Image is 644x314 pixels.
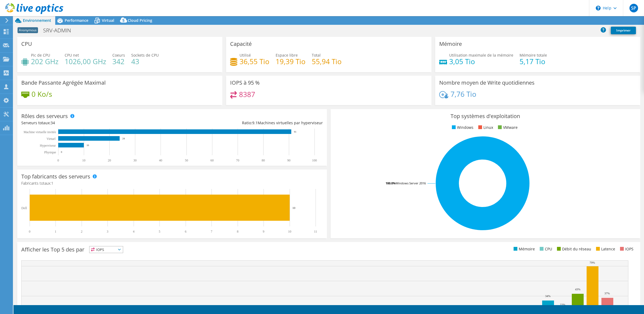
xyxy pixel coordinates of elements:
text: 5 [159,230,160,233]
h3: Bande Passante Agrégée Maximal [21,80,106,86]
span: Total [312,53,321,58]
li: Mémoire [512,246,535,252]
text: 9 [263,230,264,233]
span: Sockets de CPU [131,53,159,58]
text: 8 [237,230,238,233]
text: 10 [292,206,296,209]
text: 0 [57,158,59,162]
text: 4 [133,230,134,233]
li: Linux [477,125,493,130]
h4: 19,39 Tio [276,58,306,64]
li: IOPS [619,246,633,252]
h4: 1026,00 GHz [65,58,106,64]
li: Latence [595,246,615,252]
a: Imprimer [611,27,636,34]
span: 1 [51,181,53,186]
h3: IOPS à 95 % [230,80,260,86]
li: CPU [538,246,552,252]
text: 37% [604,292,610,295]
text: 0 [61,151,62,153]
li: Débit du réseau [556,246,591,252]
text: 100 [312,158,317,162]
tspan: 100.0% [386,181,396,185]
text: Dell [21,206,27,210]
span: IOPS [89,246,123,253]
div: Ratio: Machines virtuelles par hyperviseur [172,120,323,126]
span: CPU net [65,53,79,58]
text: 1 [55,230,56,233]
h4: 8387 [239,91,255,97]
span: Environnement [23,18,51,23]
span: Anonymous [18,27,38,33]
h4: 3,05 Tio [449,58,513,64]
tspan: Machine virtuelle invitée [23,130,56,134]
text: 20 [108,158,111,162]
h1: SRV-ADMIN [41,27,79,33]
span: SP [629,4,638,12]
h4: 202 GHz [31,58,58,64]
text: 10 [82,158,85,162]
text: 3 [107,230,108,233]
h4: 0 Ko/s [32,91,52,97]
text: 0 [29,230,30,233]
text: 50 [185,158,188,162]
text: 60 [210,158,214,162]
span: 34 [51,120,55,125]
text: 40 [159,158,162,162]
span: 9.1 [252,120,258,125]
span: Mémoire totale [520,53,547,58]
h3: CPU [21,41,32,47]
text: 43% [575,288,580,291]
text: Physique [44,150,56,154]
text: 6 [185,230,186,233]
h4: Fabricants totaux: [21,180,323,186]
svg: \n [596,6,601,11]
text: 79% [590,261,595,264]
text: 91 [294,130,296,133]
h4: 342 [112,58,125,64]
span: Utilisation maximale de la mémoire [449,53,513,58]
tspan: Windows Server 2016 [396,181,426,185]
span: Performance [65,18,88,23]
text: 7 [211,230,212,233]
li: Windows [451,125,473,130]
h3: Rôles des serveurs [21,113,68,119]
h3: Mémoire [439,41,462,47]
text: 70 [236,158,239,162]
text: 2 [81,230,82,233]
text: 11 [314,230,317,233]
h3: Nombre moyen de Write quotidiennes [439,80,535,86]
h3: Top fabricants des serveurs [21,174,90,180]
span: Utilisé [240,53,251,58]
text: 80 [262,158,265,162]
text: 90 [287,158,290,162]
span: Coeurs [112,53,125,58]
span: Pic de CPU [31,53,50,58]
h3: Top systèmes d'exploitation [335,113,636,119]
text: Virtuel [47,137,56,141]
h4: 55,94 Tio [312,58,342,64]
text: 10 [288,230,291,233]
text: 34% [545,294,550,298]
text: 24 [122,137,125,140]
li: VMware [497,125,518,130]
h3: Capacité [230,41,252,47]
h4: 7,76 Tio [451,91,476,97]
text: Hyperviseur [40,144,56,147]
div: Serveurs totaux: [21,120,172,126]
text: 22% [560,303,565,306]
span: Espace libre [276,53,298,58]
text: 30 [133,158,137,162]
text: 10 [86,144,89,147]
span: Virtual [102,18,114,23]
h4: 5,17 Tio [520,58,547,64]
h4: 43 [131,58,159,64]
span: Cloud Pricing [128,18,152,23]
h4: 36,55 Tio [240,58,269,64]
